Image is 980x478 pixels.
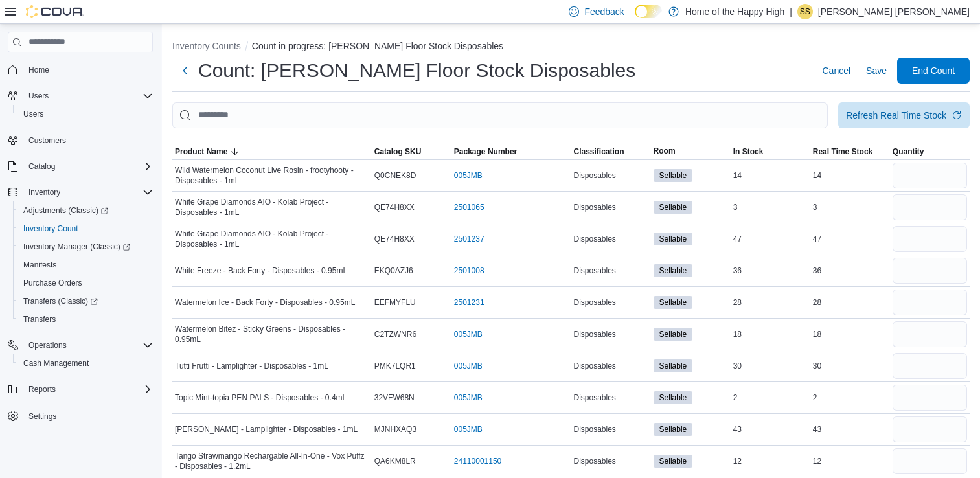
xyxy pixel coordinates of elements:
[18,239,153,255] span: Inventory Manager (Classic)
[175,165,369,186] span: Wild Watermelon Coconut Live Rosin - frootyhooty - Disposables - 1mL
[28,340,67,350] span: Operations
[3,87,158,105] button: Users
[175,146,227,157] span: Product Name
[659,392,687,404] span: Sellable
[374,234,415,244] span: QE74H8XX
[893,146,924,157] span: Quantity
[18,221,153,236] span: Inventory Count
[23,358,89,369] span: Cash Management
[13,354,158,372] button: Cash Management
[810,231,890,247] div: 47
[18,106,49,122] a: Users
[573,146,624,157] span: Classification
[454,234,484,244] a: 2501237
[18,106,153,122] span: Users
[731,199,810,215] div: 3
[810,144,890,159] button: Real Time Stock
[18,257,62,273] a: Manifests
[810,390,890,405] div: 2
[654,233,693,245] span: Sellable
[654,455,693,468] span: Sellable
[3,406,158,425] button: Settings
[23,381,153,397] span: Reports
[18,203,113,218] a: Adjustments (Classic)
[23,185,153,200] span: Inventory
[810,199,890,215] div: 3
[654,359,693,372] span: Sellable
[733,146,764,157] span: In Stock
[573,361,615,371] span: Disposables
[23,62,54,78] a: Home
[28,384,56,394] span: Reports
[3,60,158,79] button: Home
[175,393,347,403] span: Topic Mint-topia PEN PALS - Disposables - 0.4mL
[23,88,54,104] button: Users
[23,337,72,353] button: Operations
[374,266,413,276] span: EKQ0AZJ6
[838,102,970,128] button: Refresh Real Time Stock
[573,297,615,308] span: Disposables
[18,203,153,218] span: Adjustments (Classic)
[18,293,103,309] a: Transfers (Classic)
[659,455,687,467] span: Sellable
[172,144,372,159] button: Product Name
[28,65,49,75] span: Home
[866,64,887,77] span: Save
[23,260,56,270] span: Manifests
[659,297,687,308] span: Sellable
[584,5,624,18] span: Feedback
[810,422,890,437] div: 43
[175,229,369,249] span: White Grape Diamonds AIO - Kolab Project - Disposables - 1mL
[573,393,615,403] span: Disposables
[654,328,693,341] span: Sellable
[454,393,483,403] a: 005JMB
[659,233,687,245] span: Sellable
[731,422,810,437] div: 43
[659,360,687,372] span: Sellable
[23,205,108,216] span: Adjustments (Classic)
[172,58,198,84] button: Next
[454,202,484,212] a: 2501065
[810,168,890,183] div: 14
[13,256,158,274] button: Manifests
[18,275,87,291] a: Purchase Orders
[685,4,784,19] p: Home of the Happy High
[13,292,158,310] a: Transfers (Classic)
[23,242,130,252] span: Inventory Manager (Classic)
[654,146,676,156] span: Room
[573,456,615,466] span: Disposables
[912,64,955,77] span: End Count
[23,278,82,288] span: Purchase Orders
[18,312,61,327] a: Transfers
[573,266,615,276] span: Disposables
[23,296,98,306] span: Transfers (Classic)
[13,310,158,328] button: Transfers
[23,407,153,424] span: Settings
[175,451,369,472] span: Tango Strawmango Rechargable All-In-One - Vox Puffz - Disposables - 1.2mL
[18,275,153,291] span: Purchase Orders
[731,263,810,279] div: 36
[897,58,970,84] button: End Count
[817,58,856,84] button: Cancel
[654,264,693,277] span: Sellable
[454,146,517,157] span: Package Number
[13,274,158,292] button: Purchase Orders
[172,40,970,55] nav: An example of EuiBreadcrumbs
[813,146,872,157] span: Real Time Stock
[18,356,153,371] span: Cash Management
[454,424,483,435] a: 005JMB
[23,185,65,200] button: Inventory
[731,295,810,310] div: 28
[822,64,850,77] span: Cancel
[23,159,153,174] span: Catalog
[454,297,484,308] a: 2501231
[18,312,153,327] span: Transfers
[23,159,60,174] button: Catalog
[374,329,416,339] span: C2TZWNR6
[571,144,650,159] button: Classification
[374,424,416,435] span: MJNHXAQ3
[573,329,615,339] span: Disposables
[810,326,890,342] div: 18
[3,336,158,354] button: Operations
[23,337,153,353] span: Operations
